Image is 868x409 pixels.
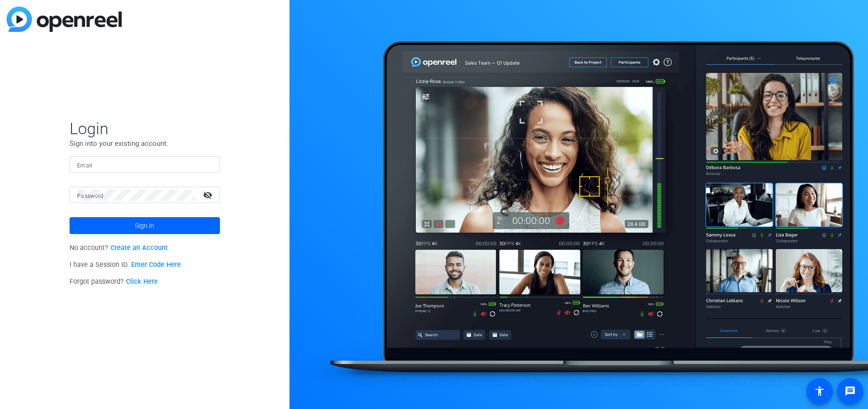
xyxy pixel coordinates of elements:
span: Sign in [135,214,154,237]
a: Create an Account [110,244,168,252]
span: I have a Session ID. [70,261,181,269]
mat-label: Password [77,193,104,199]
span: No account? [70,244,168,252]
mat-icon: message [845,386,856,397]
mat-icon: visibility_off [197,188,220,202]
a: Enter Code Here [131,261,181,269]
span: Login [70,119,220,138]
a: Click Here [126,278,158,286]
mat-icon: accessibility [814,386,825,397]
span: Forgot password? [70,278,158,286]
p: Sign into your existing account. [70,138,220,149]
mat-label: Email [77,162,93,169]
button: Sign in [70,217,220,234]
img: blue-gradient.svg [7,7,122,32]
input: Enter Email Address [77,159,212,170]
